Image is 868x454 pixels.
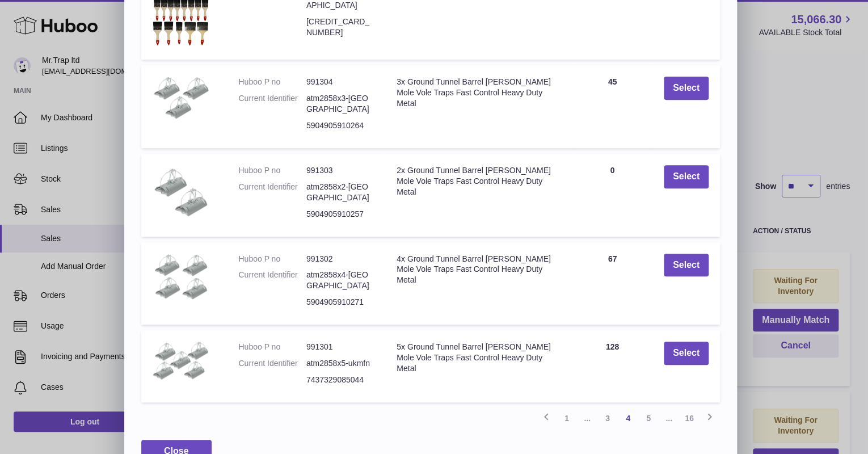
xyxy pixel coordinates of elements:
td: 128 [572,330,652,402]
dt: Current Identifier [238,182,306,203]
button: Select [664,342,709,365]
a: 16 [679,408,700,428]
dd: atm2858x2-[GEOGRAPHIC_DATA] [306,182,374,203]
button: Select [664,254,709,277]
td: 67 [572,242,652,325]
dd: atm2858x3-[GEOGRAPHIC_DATA] [306,93,374,115]
dd: 991302 [306,254,374,264]
dd: atm2858x5-ukmfn [306,358,374,369]
img: 5x Ground Tunnel Barrel Duffus Mole Vole Traps Fast Control Heavy Duty Metal [153,342,209,380]
img: 4x Ground Tunnel Barrel Duffus Mole Vole Traps Fast Control Heavy Duty Metal [153,254,209,300]
a: 4 [618,408,638,428]
img: 3x Ground Tunnel Barrel Duffus Mole Vole Traps Fast Control Heavy Duty Metal [153,77,209,119]
img: 2x Ground Tunnel Barrel Duffus Mole Vole Traps Fast Control Heavy Duty Metal [153,165,209,218]
dd: 991301 [306,342,374,352]
div: 3x Ground Tunnel Barrel [PERSON_NAME] Mole Vole Traps Fast Control Heavy Duty Metal [397,77,561,109]
dt: Current Identifier [238,93,306,115]
button: Select [664,77,709,100]
button: Select [664,165,709,188]
dt: Huboo P no [238,254,306,264]
dd: 7437329085044 [306,375,374,385]
a: 1 [557,408,577,428]
dd: atm2858x4-[GEOGRAPHIC_DATA] [306,270,374,291]
td: 0 [572,154,652,237]
span: ... [577,408,597,428]
div: 4x Ground Tunnel Barrel [PERSON_NAME] Mole Vole Traps Fast Control Heavy Duty Metal [397,254,561,286]
dt: Current Identifier [238,270,306,291]
div: 5x Ground Tunnel Barrel [PERSON_NAME] Mole Vole Traps Fast Control Heavy Duty Metal [397,342,561,374]
dt: Current Identifier [238,358,306,369]
dt: Huboo P no [238,77,306,87]
dd: 5904905910257 [306,209,374,220]
a: 5 [638,408,659,428]
dd: 5904905910264 [306,120,374,131]
dd: 5904905910271 [306,297,374,308]
dt: Huboo P no [238,342,306,352]
dd: 991304 [306,77,374,87]
div: 2x Ground Tunnel Barrel [PERSON_NAME] Mole Vole Traps Fast Control Heavy Duty Metal [397,165,561,197]
a: 3 [597,408,618,428]
dt: Huboo P no [238,165,306,176]
dd: 991303 [306,165,374,176]
td: 45 [572,65,652,148]
span: ... [659,408,679,428]
dd: [CREDIT_CARD_NUMBER] [306,16,374,38]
